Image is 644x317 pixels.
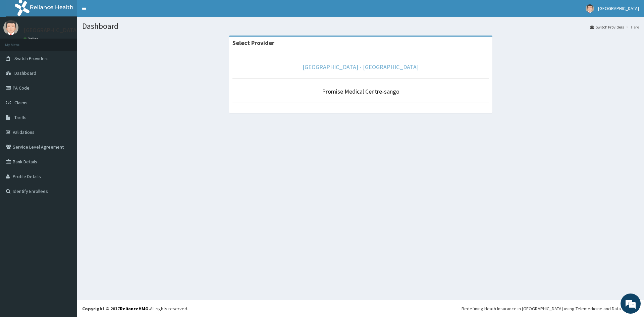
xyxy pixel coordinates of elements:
[14,55,49,61] span: Switch Providers
[14,70,36,76] span: Dashboard
[82,22,639,31] h1: Dashboard
[625,24,639,30] li: Here
[82,306,150,312] strong: Copyright © 2017 .
[3,20,18,35] img: User Image
[23,27,79,33] p: [GEOGRAPHIC_DATA]
[77,300,644,317] footer: All rights reserved.
[590,24,624,30] a: Switch Providers
[598,5,639,11] span: [GEOGRAPHIC_DATA]
[462,305,639,312] div: Redefining Heath Insurance in [GEOGRAPHIC_DATA] using Telemedicine and Data Science!
[14,100,28,106] span: Claims
[303,63,419,71] a: [GEOGRAPHIC_DATA] - [GEOGRAPHIC_DATA]
[14,114,26,120] span: Tariffs
[322,88,399,95] a: Promise Medical Centre-sango
[232,39,274,47] strong: Select Provider
[120,306,149,312] a: RelianceHMO
[586,4,594,13] img: User Image
[23,37,40,41] a: Online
